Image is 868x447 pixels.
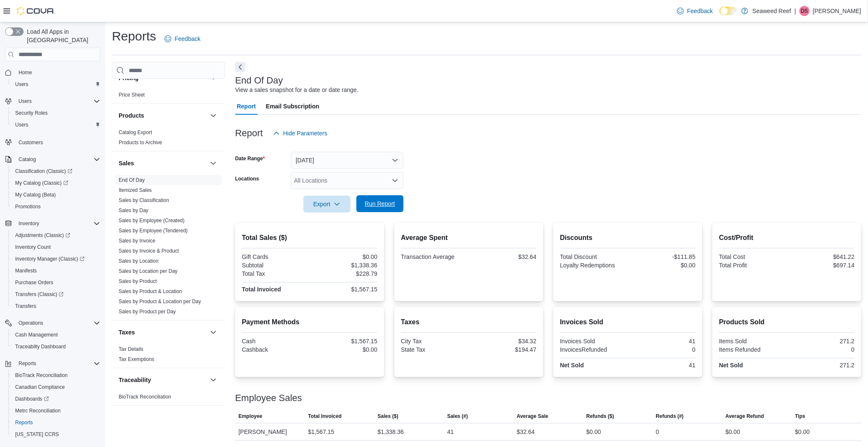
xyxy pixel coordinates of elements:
span: Hide Parameters [283,129,327,137]
p: | [794,6,796,16]
a: Home [15,67,35,78]
div: $641.22 [788,253,855,260]
button: Metrc Reconciliation [8,405,104,417]
button: Reports [8,417,104,428]
span: Sales by Product [119,278,157,285]
div: $1,567.15 [308,427,334,437]
button: My Catalog (Beta) [8,189,104,201]
span: Sales ($) [377,413,398,420]
span: Cash Management [15,331,58,338]
span: Users [12,120,100,130]
a: Sales by Location per Day [119,268,178,274]
label: Date Range [235,155,265,162]
p: [PERSON_NAME] [813,6,861,16]
div: Total Tax [242,270,308,277]
button: [DATE] [291,152,403,169]
button: Catalog [15,154,39,164]
span: Home [15,67,100,78]
span: Purchase Orders [15,279,53,286]
span: Transfers [12,301,100,311]
div: Total Discount [560,253,626,260]
span: Sales by Invoice & Product [119,248,179,254]
span: Tax Exemptions [119,356,154,363]
h2: Products Sold [719,317,855,327]
span: Metrc Reconciliation [15,407,61,414]
button: Traceability [119,376,207,384]
span: Inventory Manager (Classic) [15,256,85,262]
span: BioTrack Reconciliation [15,372,68,379]
h2: Invoices Sold [560,317,695,327]
span: Catalog [19,156,36,163]
button: Manifests [8,265,104,277]
span: My Catalog (Classic) [15,180,68,186]
a: Tax Exemptions [119,356,154,362]
span: Email Subscription [266,98,319,115]
h3: Traceability [119,376,151,384]
a: Sales by Day [119,207,149,213]
span: Users [15,121,28,128]
span: Cash Management [12,330,100,340]
h3: Report [235,128,263,138]
button: Traceability [208,375,218,385]
a: Sales by Employee (Created) [119,218,185,223]
span: Average Refund [725,413,764,420]
a: My Catalog (Beta) [12,190,59,200]
span: Home [19,69,32,76]
a: Sales by Product & Location per Day [119,299,201,304]
span: Sales by Invoice [119,237,155,244]
span: Security Roles [12,108,100,118]
h2: Average Spent [401,233,536,243]
span: Reports [15,358,100,369]
div: $697.14 [788,262,855,269]
span: Operations [19,320,43,326]
strong: Net Sold [560,362,584,369]
button: Security Roles [8,107,104,119]
span: Tips [795,413,805,420]
h2: Payment Methods [242,317,377,327]
span: Reports [19,360,36,367]
a: Feedback [161,30,204,47]
a: BioTrack Reconciliation [119,394,171,400]
a: Dashboards [12,394,52,404]
a: My Catalog (Classic) [12,178,72,188]
img: Cova [17,7,55,15]
span: Itemized Sales [119,187,152,194]
div: $0.00 [311,253,377,260]
a: Dashboards [8,393,104,405]
span: BioTrack Reconciliation [119,393,171,400]
a: Itemized Sales [119,187,152,193]
span: Catalog [15,154,100,164]
div: Taxes [112,344,225,368]
span: Sales by Location per Day [119,268,178,275]
a: Price Sheet [119,92,145,98]
div: Traceability [112,392,225,405]
span: Inventory Count [12,242,100,252]
span: Canadian Compliance [12,382,100,392]
span: Transfers (Classic) [12,289,100,299]
div: $194.47 [470,346,536,353]
span: Traceabilty Dashboard [12,342,100,352]
a: Sales by Classification [119,197,169,203]
h2: Taxes [401,317,536,327]
div: Items Refunded [719,346,785,353]
a: Sales by Product & Location [119,288,182,294]
div: $32.64 [517,427,535,437]
span: Report [237,98,256,115]
span: Sales by Location [119,258,159,264]
button: Taxes [119,328,207,337]
span: Sales by Product per Day [119,308,176,315]
a: Manifests [12,266,40,276]
button: Next [235,62,245,72]
a: Tax Details [119,346,143,352]
span: Users [15,81,28,88]
button: Inventory Count [8,241,104,253]
span: Transfers [15,303,36,310]
div: Pricing [112,90,225,103]
span: Run Report [365,199,395,208]
button: Open list of options [392,177,398,184]
div: $1,567.15 [311,286,377,293]
span: Sales by Product & Location [119,288,182,295]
